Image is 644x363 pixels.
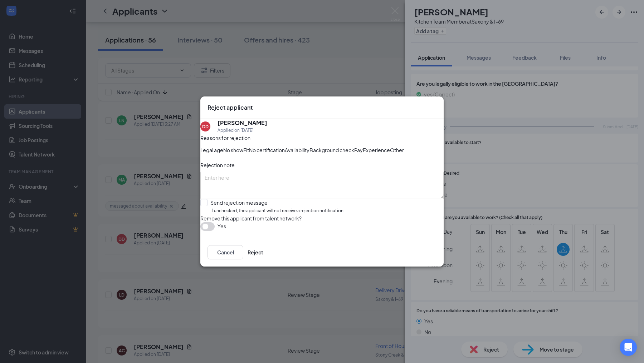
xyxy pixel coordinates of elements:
[249,146,285,154] span: No certification
[620,339,637,356] div: Open Intercom Messenger
[202,124,209,130] div: DD
[354,146,363,154] span: Pay
[200,135,250,141] span: Reasons for rejection
[309,146,354,154] span: Background check
[200,146,223,154] span: Legal age
[218,222,226,230] span: Yes
[248,245,263,259] button: Reject
[200,215,302,222] span: Remove this applicant from talent network?
[390,146,404,154] span: Other
[363,146,390,154] span: Experience
[243,146,249,154] span: Fit
[200,162,235,168] span: Rejection note
[218,119,267,127] h5: [PERSON_NAME]
[208,245,243,259] button: Cancel
[218,127,267,134] div: Applied on [DATE]
[285,146,309,154] span: Availability
[223,146,243,154] span: No show
[208,104,253,111] h3: Reject applicant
